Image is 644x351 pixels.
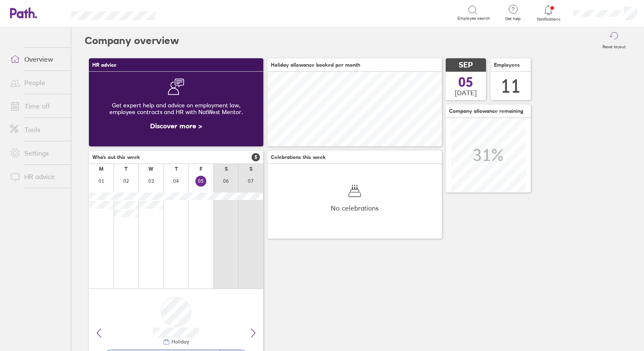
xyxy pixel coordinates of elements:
[225,166,228,172] div: S
[3,98,71,114] a: Time off
[457,16,490,21] span: Employee search
[3,74,71,91] a: People
[252,153,260,161] span: 5
[96,95,257,122] div: Get expert help and advice on employment law, employee contracts and HR with NatWest Mentor.
[455,89,477,96] span: [DATE]
[178,9,200,16] div: Search
[271,154,326,160] span: Celebrations this week
[170,339,189,345] div: Holiday
[597,42,631,49] label: Reset layout
[92,154,140,160] span: Who's out this week
[125,166,127,172] div: T
[449,108,523,114] span: Company allowance remaining
[535,17,562,22] span: Notifications
[99,166,104,172] div: M
[3,168,71,185] a: HR advice
[200,166,203,172] div: F
[148,166,153,172] div: W
[597,27,631,54] button: Reset layout
[331,204,379,212] span: No celebrations
[501,75,521,97] div: 11
[499,16,527,21] span: Get help
[494,62,520,68] span: Employees
[92,62,117,68] span: HR advice
[175,166,178,172] div: T
[459,61,473,70] span: SEP
[458,75,473,89] span: 05
[150,122,202,130] a: Discover more >
[249,166,252,172] div: S
[3,145,71,161] a: Settings
[271,62,360,68] span: Holiday allowance booked per month
[3,51,71,68] a: Overview
[3,121,71,138] a: Tools
[535,4,562,22] a: Notifications
[85,27,179,54] h2: Company overview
